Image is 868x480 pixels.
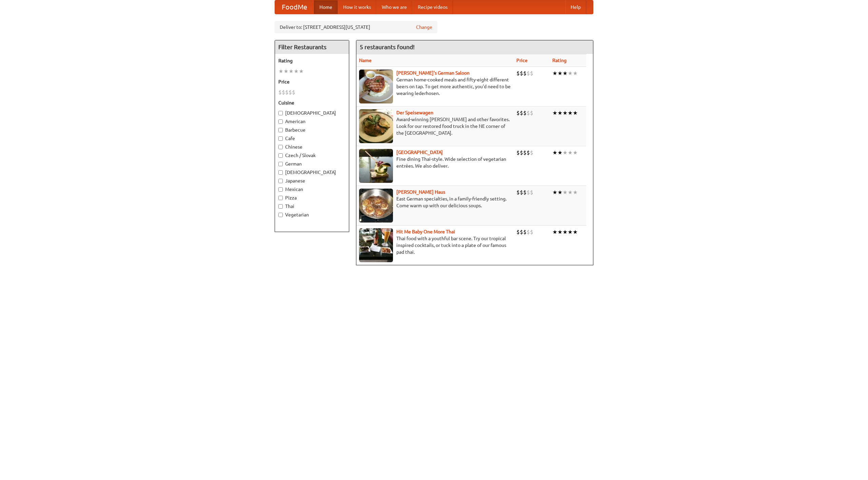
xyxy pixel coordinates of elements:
a: FoodMe [275,0,314,14]
li: $ [530,109,533,117]
li: ★ [568,189,573,196]
li: ★ [573,189,578,196]
label: Chinese [278,143,346,150]
li: $ [520,189,523,196]
p: Thai food with a youthful bar scene. Try our tropical inspired cocktails, or tuck into a plate of... [359,235,511,255]
li: ★ [573,228,578,236]
a: Hit Me Baby One More Thai [396,229,455,234]
p: Award-winning [PERSON_NAME] and other favorites. Look for our restored food truck in the NE corne... [359,116,511,136]
label: German [278,160,346,167]
b: [GEOGRAPHIC_DATA] [396,150,443,155]
ng-pluralize: 5 restaurants found! [360,44,415,50]
p: German home-cooked meals and fifty-eight different beers on tap. To get more authentic, you'd nee... [359,76,511,97]
p: East German specialties, in a family-friendly setting. Come warm up with our delicious soups. [359,195,511,209]
li: ★ [568,228,573,236]
input: German [278,162,283,166]
li: $ [285,89,289,96]
li: ★ [552,149,557,156]
label: Vegetarian [278,211,346,218]
li: ★ [289,68,294,75]
li: ★ [563,228,568,236]
div: Deliver to: [STREET_ADDRESS][US_STATE] [275,21,437,33]
a: Price [516,58,528,63]
li: $ [516,109,520,117]
a: [PERSON_NAME]'s German Saloon [396,70,470,76]
li: ★ [557,109,563,117]
li: $ [530,70,533,77]
h5: Cuisine [278,99,346,106]
li: ★ [568,109,573,117]
li: $ [523,228,527,236]
a: Home [314,0,338,14]
a: Der Speisewagen [396,110,433,115]
li: $ [516,70,520,77]
li: ★ [568,70,573,77]
a: How it works [338,0,376,14]
li: $ [520,70,523,77]
input: [DEMOGRAPHIC_DATA] [278,170,283,175]
li: $ [520,228,523,236]
li: ★ [573,109,578,117]
label: Mexican [278,186,346,193]
a: Rating [552,58,567,63]
li: ★ [294,68,299,75]
li: $ [292,89,295,96]
li: ★ [552,109,557,117]
li: ★ [557,149,563,156]
a: Help [565,0,586,14]
input: Mexican [278,187,283,192]
label: Czech / Slovak [278,152,346,159]
li: ★ [552,70,557,77]
li: $ [527,109,530,117]
input: Japanese [278,179,283,183]
li: ★ [573,149,578,156]
li: $ [530,189,533,196]
label: Pizza [278,194,346,201]
h4: Filter Restaurants [275,40,349,54]
img: babythai.jpg [359,228,393,262]
li: $ [516,228,520,236]
label: [DEMOGRAPHIC_DATA] [278,110,346,116]
li: ★ [557,70,563,77]
li: $ [520,149,523,156]
li: $ [523,149,527,156]
img: speisewagen.jpg [359,109,393,143]
h5: Rating [278,57,346,64]
li: ★ [563,70,568,77]
li: $ [523,109,527,117]
li: ★ [563,149,568,156]
li: ★ [552,189,557,196]
li: $ [523,70,527,77]
img: satay.jpg [359,149,393,183]
label: Thai [278,203,346,210]
li: $ [527,189,530,196]
input: Barbecue [278,128,283,132]
li: ★ [563,109,568,117]
input: Pizza [278,196,283,200]
li: $ [527,70,530,77]
li: $ [516,149,520,156]
img: esthers.jpg [359,70,393,103]
a: Name [359,58,372,63]
li: $ [527,149,530,156]
li: ★ [573,70,578,77]
input: [DEMOGRAPHIC_DATA] [278,111,283,115]
input: Thai [278,204,283,209]
li: ★ [552,228,557,236]
li: $ [530,149,533,156]
input: American [278,119,283,124]
li: ★ [299,68,304,75]
li: ★ [563,189,568,196]
li: $ [516,189,520,196]
label: Cafe [278,135,346,142]
input: Chinese [278,145,283,149]
li: $ [520,109,523,117]
li: $ [282,89,285,96]
li: $ [530,228,533,236]
input: Cafe [278,136,283,141]
img: kohlhaus.jpg [359,189,393,223]
input: Czech / Slovak [278,153,283,158]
